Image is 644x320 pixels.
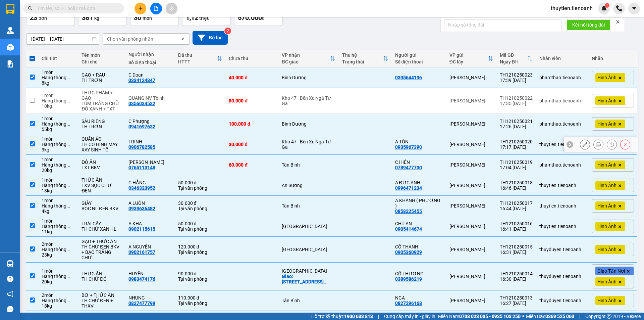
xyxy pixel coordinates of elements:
[180,36,185,42] svg: open
[42,147,75,152] div: 3 kg
[42,252,75,258] div: 23 kg
[597,298,616,304] span: Hình Ảnh
[395,244,443,249] div: CÔ THANH
[42,75,75,80] div: Hàng thông thường
[42,303,75,309] div: 18 kg
[37,5,116,12] input: Tìm tên, số ĐT hoặc mã đơn
[449,224,493,229] div: [PERSON_NAME]
[262,15,265,21] span: đ
[66,98,70,103] span: ...
[82,271,121,276] div: THỨC ĂN
[128,276,155,282] div: 0983474176
[6,4,14,14] img: logo-vxr
[178,271,222,276] div: 90.000 đ
[395,185,422,191] div: 0996471234
[193,31,228,45] button: Bộ lọc
[28,6,33,11] span: search
[42,80,75,86] div: 8 kg
[500,95,533,101] div: TH1210250022
[500,301,533,306] div: 16:27 [DATE]
[229,98,275,103] div: 80.000 đ
[128,244,171,249] div: A NGUYÊN
[597,162,616,168] span: Hình Ảnh
[42,279,75,284] div: 20 kg
[82,244,121,260] div: TH CHỮ ĐEN BKV + BAO TRẮNG CHỮ XANH ĐỎ
[229,162,275,168] div: 60.000 đ
[395,144,422,150] div: 0935967390
[597,203,616,209] span: Hình Ảnh
[395,221,443,226] div: CHÚ AN
[42,98,75,103] div: Hàng thông thường
[128,200,171,206] div: A LUÔN
[229,142,275,147] div: 30.000 đ
[395,249,422,255] div: 0905360929
[500,206,533,211] div: 16:44 [DATE]
[500,226,533,232] div: 16:41 [DATE]
[500,276,533,282] div: 16:30 [DATE]
[449,52,488,58] div: VP gửi
[128,101,155,106] div: 0356034532
[82,239,121,244] div: GẠO + THỨC ĂN
[150,3,162,14] button: file-add
[178,249,222,255] div: Tại văn phòng
[82,59,121,64] div: Ghi chú
[282,52,330,58] div: VP nhận
[395,159,443,165] div: C HIÊN
[282,274,335,284] div: Giao: 29/2A Đường Số 16, phường Linh Chiểu, Thủ Đức, Thành phố Hồ Chí Minh
[500,185,533,191] div: 16:46 [DATE]
[395,301,422,306] div: 0827296168
[545,4,598,12] span: thuytien.tienoanh
[597,246,616,253] span: Hình Ảnh
[229,56,275,61] div: Chưa thu
[128,249,155,255] div: 0902161757
[395,295,443,301] div: NGA
[42,142,75,147] div: Hàng thông thường
[66,274,70,279] span: ...
[311,313,373,320] span: Hỗ trợ kỹ thuật:
[597,98,616,104] span: Hình Ảnh
[601,5,607,11] img: icon-new-feature
[7,44,14,51] img: warehouse-icon
[42,136,75,142] div: 1 món
[128,78,155,83] div: 0334124847
[597,121,616,127] span: Hình Ảnh
[500,144,533,150] div: 17:17 [DATE]
[128,119,171,124] div: C Phượng
[42,121,75,127] div: Hàng thông thường
[82,52,121,58] div: Tên món
[128,301,155,306] div: 0827477799
[449,162,493,168] div: [PERSON_NAME]
[395,52,443,58] div: Người gửi
[449,59,488,64] div: ĐC lấy
[178,180,222,185] div: 50.000 đ
[66,162,70,168] span: ...
[282,183,335,188] div: An Sương
[42,157,75,162] div: 1 món
[539,98,585,103] div: phamthao.tienoanh
[631,5,637,11] span: caret-down
[128,185,155,191] div: 0346323952
[496,50,536,67] th: Toggle SortBy
[42,103,75,109] div: 10 kg
[42,177,75,183] div: 1 món
[66,121,70,127] span: ...
[66,183,70,188] span: ...
[178,200,222,206] div: 30.000 đ
[82,72,121,78] div: GẠO + RAU
[175,50,226,67] th: Toggle SortBy
[42,241,75,247] div: 2 món
[229,75,275,80] div: 40.000 đ
[42,183,75,188] div: Hàng thông thường
[128,295,171,301] div: NHUNG
[128,144,155,150] div: 0906782585
[500,159,533,165] div: TH1210250019
[500,244,533,249] div: TH1210250015
[444,19,561,30] input: Nhập số tổng đài
[539,56,585,61] div: Nhân viên
[395,226,422,232] div: 0905414674
[605,3,609,8] sup: 1
[42,188,75,193] div: 13 kg
[42,292,75,298] div: 2 món
[500,180,533,185] div: TH1210250018
[606,3,608,8] span: 1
